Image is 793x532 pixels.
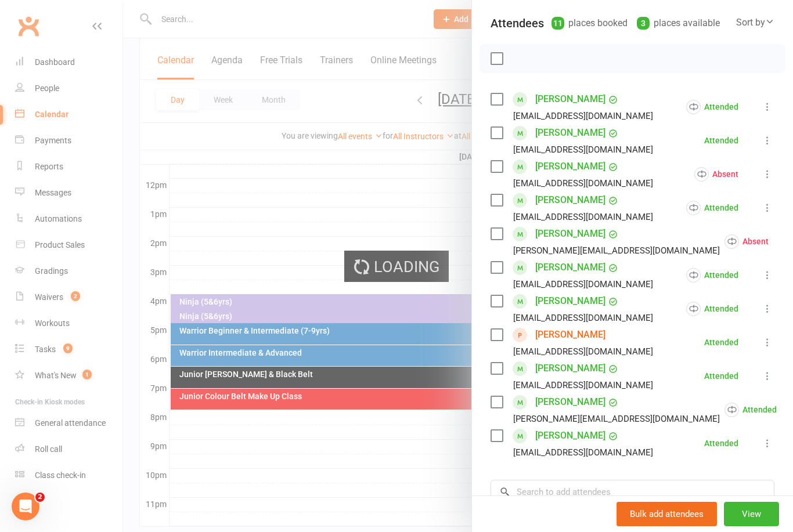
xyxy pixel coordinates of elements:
input: Search to add attendees [491,480,774,504]
div: Attended [704,136,738,144]
div: Attendees [491,15,544,31]
div: [EMAIL_ADDRESS][DOMAIN_NAME] [513,378,653,393]
div: Attended [704,372,738,380]
div: [EMAIL_ADDRESS][DOMAIN_NAME] [513,108,653,124]
iframe: Intercom live chat [12,493,39,520]
div: [EMAIL_ADDRESS][DOMAIN_NAME] [513,277,653,292]
div: places available [637,15,720,31]
a: [PERSON_NAME] [535,359,605,378]
div: 3 [637,17,650,30]
div: Attended [704,439,738,447]
div: [PERSON_NAME][EMAIL_ADDRESS][DOMAIN_NAME] [513,243,720,258]
div: Sort by [736,15,774,30]
div: Absent [694,167,738,182]
div: Attended [686,201,738,215]
a: [PERSON_NAME] [535,258,605,277]
div: places booked [552,15,628,31]
div: [EMAIL_ADDRESS][DOMAIN_NAME] [513,176,653,191]
div: Attended [724,403,777,417]
div: [EMAIL_ADDRESS][DOMAIN_NAME] [513,445,653,460]
div: 11 [552,17,564,30]
a: [PERSON_NAME] [535,90,605,108]
div: [EMAIL_ADDRESS][DOMAIN_NAME] [513,310,653,325]
div: [EMAIL_ADDRESS][DOMAIN_NAME] [513,344,653,359]
div: [PERSON_NAME][EMAIL_ADDRESS][DOMAIN_NAME] [513,411,720,426]
a: [PERSON_NAME] [535,191,605,209]
div: [EMAIL_ADDRESS][DOMAIN_NAME] [513,142,653,157]
a: [PERSON_NAME] [535,292,605,310]
span: 2 [35,493,45,502]
a: [PERSON_NAME] [535,157,605,176]
a: [PERSON_NAME] [535,225,605,243]
div: Attended [686,268,738,283]
a: [PERSON_NAME] [535,393,605,411]
div: Absent [724,234,769,249]
div: Attended [686,302,738,316]
a: [PERSON_NAME] [535,124,605,142]
button: Bulk add attendees [617,502,717,526]
div: Attended [704,338,738,346]
div: Attended [686,100,738,114]
button: View [724,502,779,526]
div: [EMAIL_ADDRESS][DOMAIN_NAME] [513,209,653,225]
a: [PERSON_NAME] [535,426,605,445]
a: [PERSON_NAME] [535,325,605,344]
